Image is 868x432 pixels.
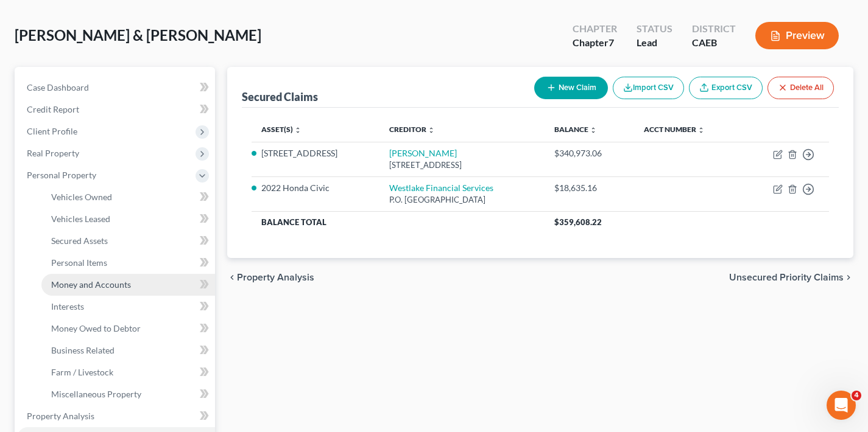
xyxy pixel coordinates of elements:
[237,273,314,282] span: Property Analysis
[41,252,215,274] a: Personal Items
[252,211,545,233] th: Balance Total
[389,159,535,171] div: [STREET_ADDRESS]
[389,148,457,158] a: [PERSON_NAME]
[227,273,237,282] i: chevron_left
[41,318,215,340] a: Money Owed to Debtor
[554,182,624,194] div: $18,635.16
[692,36,736,50] div: CAEB
[41,208,215,230] a: Vehicles Leased
[51,301,84,312] span: Interests
[27,148,79,158] span: Real Property
[428,127,435,134] i: unfold_more
[637,22,672,36] div: Status
[17,77,215,99] a: Case Dashboard
[389,125,435,134] a: Creditor unfold_more
[51,235,108,246] span: Secured Assets
[261,182,370,194] li: 2022 Honda Civic
[242,89,318,104] div: Secured Claims
[852,391,861,400] span: 4
[573,36,617,50] div: Chapter
[17,405,215,427] a: Property Analysis
[729,273,844,282] span: Unsecured Priority Claims
[644,125,705,134] a: Acct Number unfold_more
[844,273,853,282] i: chevron_right
[41,186,215,208] a: Vehicles Owned
[51,214,110,224] span: Vehicles Leased
[41,274,215,296] a: Money and Accounts
[51,257,107,268] span: Personal Items
[554,217,602,227] span: $359,608.22
[609,37,614,48] span: 7
[27,411,94,421] span: Property Analysis
[294,127,302,134] i: unfold_more
[41,296,215,318] a: Interests
[17,99,215,120] a: Credit Report
[692,22,736,36] div: District
[637,36,672,50] div: Lead
[27,104,79,114] span: Credit Report
[51,389,141,399] span: Miscellaneous Property
[15,26,261,44] span: [PERSON_NAME] & [PERSON_NAME]
[41,383,215,405] a: Miscellaneous Property
[827,391,856,420] iframe: Intercom live chat
[27,126,77,136] span: Client Profile
[534,77,608,99] button: New Claim
[51,323,141,333] span: Money Owed to Debtor
[554,147,624,159] div: $340,973.06
[755,22,839,49] button: Preview
[590,127,597,134] i: unfold_more
[27,82,89,92] span: Case Dashboard
[389,194,535,206] div: P.O. [GEOGRAPHIC_DATA]
[767,77,834,99] button: Delete All
[689,77,763,99] a: Export CSV
[613,77,684,99] button: Import CSV
[51,192,112,202] span: Vehicles Owned
[729,273,853,282] button: Unsecured Priority Claims chevron_right
[51,279,131,290] span: Money and Accounts
[573,22,617,36] div: Chapter
[41,340,215,361] a: Business Related
[41,230,215,252] a: Secured Assets
[261,125,302,134] a: Asset(s) unfold_more
[41,361,215,383] a: Farm / Livestock
[554,125,597,134] a: Balance unfold_more
[261,147,370,159] li: [STREET_ADDRESS]
[389,183,493,193] a: Westlake Financial Services
[697,127,705,134] i: unfold_more
[51,367,113,377] span: Farm / Livestock
[51,345,115,355] span: Business Related
[27,170,96,180] span: Personal Property
[227,273,314,282] button: chevron_left Property Analysis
